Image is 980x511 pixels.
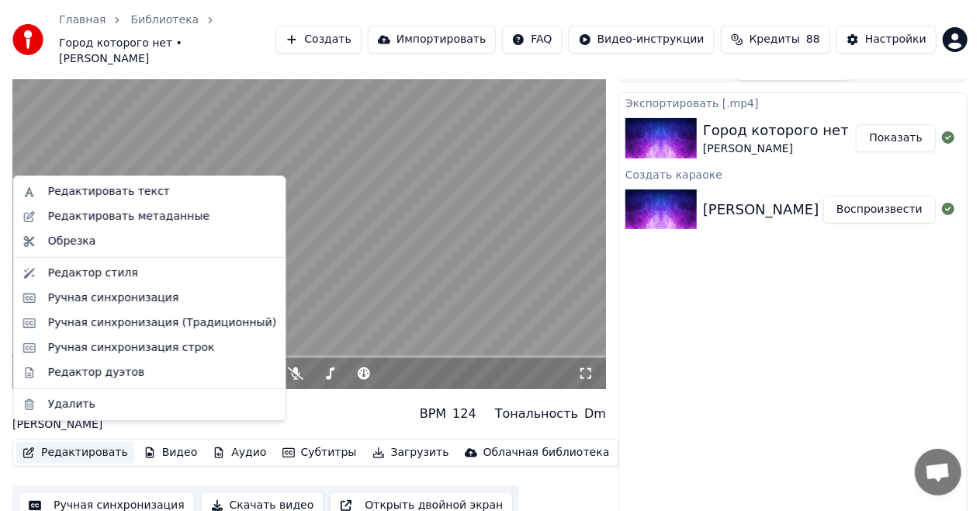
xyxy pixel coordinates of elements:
[48,365,144,381] div: Редактор дуэтов
[59,12,275,67] nav: breadcrumb
[48,209,210,224] div: Редактировать метаданные
[275,26,361,54] button: Создать
[206,442,272,464] button: Аудио
[703,199,978,221] div: [PERSON_NAME] - Город которого нет
[452,405,476,423] div: 124
[130,12,199,28] a: Библиотека
[48,234,96,249] div: Обрезка
[137,442,204,464] button: Видео
[48,340,215,356] div: Ручная синхронизация строк
[368,26,497,54] button: Импортировать
[420,405,446,423] div: BPM
[703,141,849,157] div: [PERSON_NAME]
[703,120,849,141] div: Город которого нет
[48,266,138,281] div: Редактор стиля
[12,24,43,55] img: youka
[59,12,106,28] a: Главная
[865,32,926,47] div: Настройки
[915,449,961,495] div: Открытый чат
[619,93,967,112] div: Экспортировать [.mp4]
[823,196,936,224] button: Воспроизвести
[48,315,276,331] div: Ручная синхронизация (Традиционный)
[569,26,715,54] button: Видео-инструкции
[59,36,275,67] span: Город которого нет • [PERSON_NAME]
[16,442,134,464] button: Редактировать
[495,405,578,423] div: Тональность
[836,26,937,54] button: Настройки
[584,405,606,423] div: Dm
[750,32,800,47] span: Кредиты
[721,26,830,54] button: Кредиты88
[502,26,562,54] button: FAQ
[806,32,820,47] span: 88
[12,417,175,433] div: [PERSON_NAME]
[856,124,936,152] button: Показать
[48,397,95,412] div: Удалить
[483,445,610,461] div: Облачная библиотека
[366,442,455,464] button: Загрузить
[48,184,170,200] div: Редактировать текст
[619,165,967,183] div: Создать караоке
[48,290,179,306] div: Ручная синхронизация
[276,442,363,464] button: Субтитры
